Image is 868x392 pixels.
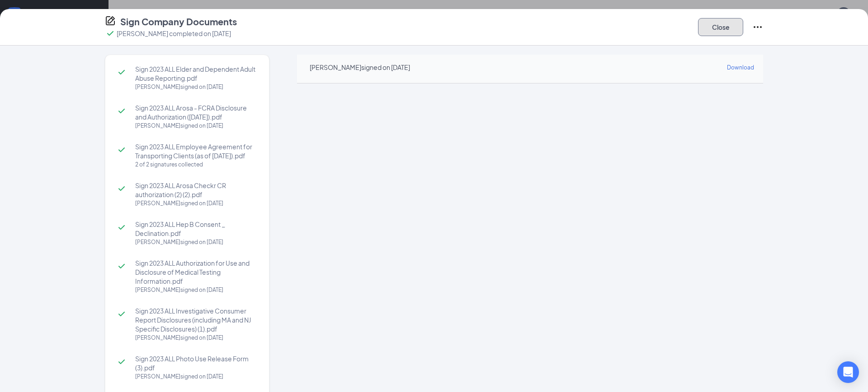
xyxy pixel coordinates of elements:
div: [PERSON_NAME] signed on [DATE] [135,238,256,247]
div: [PERSON_NAME] signed on [DATE] [135,286,256,295]
div: [PERSON_NAME] signed on [DATE] [135,121,256,130]
span: Sign 2023 ALL Hep B Consent _ Declination.pdf [135,220,256,238]
svg: Checkmark [116,261,127,272]
div: [PERSON_NAME] signed on [DATE] [135,83,256,92]
div: [PERSON_NAME] signed on [DATE] [135,333,256,342]
span: Sign 2023 ALL Arosa Checkr CR authorization (2) (2).pdf [135,181,256,199]
div: Open Intercom Messenger [837,361,859,383]
div: [PERSON_NAME] signed on [DATE] [135,199,256,208]
svg: Checkmark [116,67,127,78]
span: Download [727,64,754,71]
span: Sign 2023 ALL Employee Agreement for Transporting Clients (as of [DATE]).pdf [135,142,256,160]
svg: Checkmark [116,144,127,155]
h4: Sign Company Documents [120,15,237,28]
svg: CompanyDocumentIcon [105,15,116,26]
svg: Checkmark [116,106,127,116]
svg: Ellipses [752,22,763,32]
svg: Checkmark [116,309,127,319]
iframe: Sign 2023 CA - MEDEX_Arosa_Initial Enrollment (New Hire) Packet (2) (1).pdf [297,83,763,378]
p: [PERSON_NAME] completed on [DATE] [117,29,231,38]
svg: Checkmark [116,222,127,233]
a: Download [727,62,754,72]
div: [PERSON_NAME] signed on [DATE] [310,63,410,72]
svg: Checkmark [116,183,127,194]
svg: Checkmark [105,28,116,39]
div: [PERSON_NAME] signed on [DATE] [135,372,256,381]
span: Sign 2023 ALL Arosa - FCRA Disclosure and Authorization ([DATE]).pdf [135,103,256,121]
span: Sign 2023 ALL Authorization for Use and Disclosure of Medical Testing Information.pdf [135,258,256,286]
button: Close [698,18,743,36]
span: Sign 2023 ALL Photo Use Release Form (3).pdf [135,354,256,372]
div: 2 of 2 signatures collected [135,160,256,169]
svg: Checkmark [116,356,127,367]
span: Sign 2023 ALL Elder and Dependent Adult Abuse Reporting.pdf [135,65,256,83]
span: Sign 2023 ALL Investigative Consumer Report Disclosures (including MA and NJ Specific Disclosures... [135,306,256,333]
